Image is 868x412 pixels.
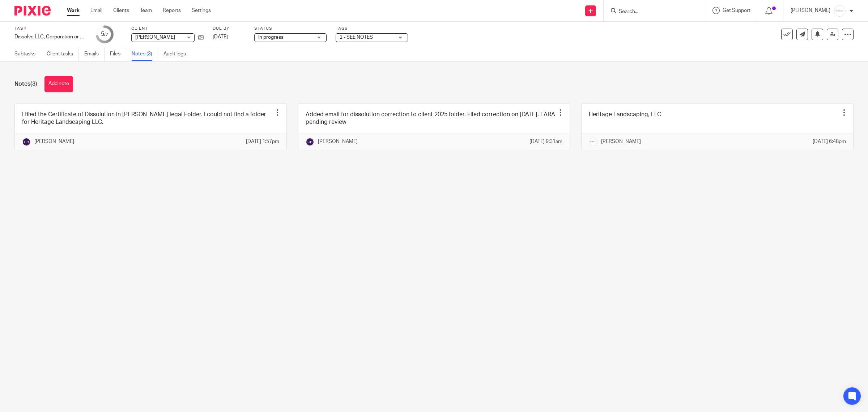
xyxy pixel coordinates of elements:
p: [PERSON_NAME] [318,138,358,145]
img: _Logo.png [834,5,846,17]
a: Team [140,7,152,14]
img: _Logo.png [589,138,597,146]
p: [PERSON_NAME] [601,138,641,145]
div: Dissolve LLC, Corporation or Nonprofit - MI (File for Client) [14,33,87,41]
a: Settings [192,7,211,14]
p: [DATE] 6:48pm [813,138,846,145]
a: Emails [84,47,105,61]
a: Work [67,7,80,14]
label: Due by [213,26,245,31]
span: 2 - SEE NOTES [340,35,373,40]
span: [PERSON_NAME] [135,35,175,40]
input: Search [618,9,683,15]
div: 5 [101,30,108,38]
img: svg%3E [306,138,314,146]
small: /7 [104,33,108,37]
button: Add note [44,76,73,92]
a: Reports [163,7,181,14]
h1: Notes [14,80,37,88]
span: In progress [258,35,284,40]
label: Client [131,26,204,31]
a: Files [110,47,126,61]
span: [DATE] [213,34,228,39]
label: Task [14,26,87,31]
a: Client tasks [47,47,79,61]
p: [DATE] 9:31am [529,138,562,145]
a: Clients [113,7,129,14]
p: [PERSON_NAME] [34,138,74,145]
label: Status [254,26,327,31]
a: Notes (3) [132,47,158,61]
label: Tags [336,26,408,31]
a: Subtasks [14,47,41,61]
p: [PERSON_NAME] [791,7,830,14]
p: [DATE] 1:57pm [246,138,279,145]
a: Audit logs [163,47,191,61]
span: Get Support [723,8,750,13]
span: (3) [30,81,37,87]
img: Pixie [14,6,51,16]
a: Email [90,7,102,14]
img: svg%3E [22,138,31,146]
